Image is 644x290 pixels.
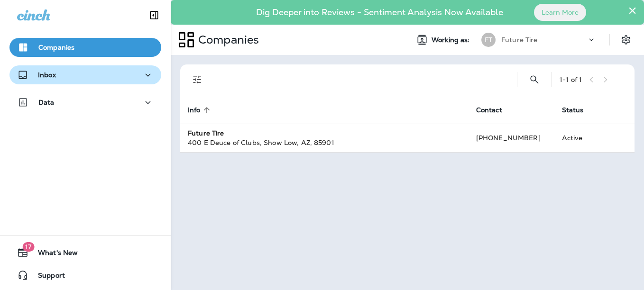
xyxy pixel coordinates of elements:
[188,129,224,137] strong: Future Tire
[476,106,502,114] span: Contact
[554,124,606,152] td: Active
[9,65,161,84] button: Inbox
[28,249,78,260] span: What's New
[188,106,201,114] span: Info
[562,106,596,114] span: Status
[38,44,74,51] p: Companies
[9,243,161,262] button: 17What's New
[562,106,584,114] span: Status
[194,33,259,47] p: Companies
[9,266,161,285] button: Support
[476,106,515,114] span: Contact
[188,70,207,89] button: Filters
[28,272,65,283] span: Support
[38,99,55,106] p: Data
[501,36,538,44] p: Future Tire
[617,31,635,48] button: Settings
[22,242,34,252] span: 17
[38,71,56,79] p: Inbox
[9,38,161,57] button: Companies
[432,36,472,44] span: Working as:
[188,106,213,114] span: Info
[560,76,582,83] div: 1 - 1 of 1
[9,93,161,112] button: Data
[229,11,531,14] p: Dig Deeper into Reviews - Sentiment Analysis Now Available
[534,4,586,21] button: Learn More
[188,138,461,147] div: 400 E Deuce of Clubs , Show Low , AZ , 85901
[628,3,637,18] button: Close
[469,124,554,152] td: [PHONE_NUMBER]
[481,33,496,47] div: FT
[525,70,544,89] button: Search Companies
[141,6,167,25] button: Collapse Sidebar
